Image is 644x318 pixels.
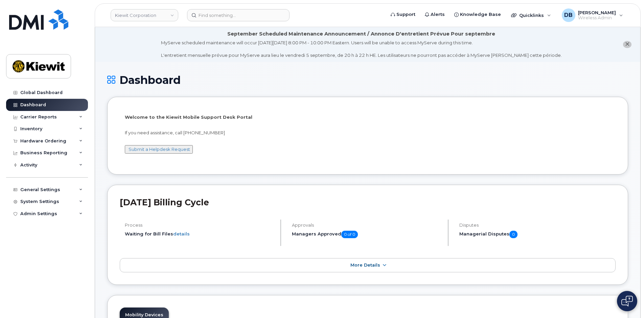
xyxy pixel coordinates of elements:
[227,30,495,38] div: September Scheduled Maintenance Announcement / Annonce D'entretient Prévue Pour septembre
[459,223,616,228] h4: Disputes
[350,263,380,268] span: More Details
[125,231,275,237] li: Waiting for Bill Files
[125,114,611,120] p: Welcome to the Kiewit Mobile Support Desk Portal
[125,145,193,154] button: Submit a Helpdesk Request
[125,223,275,228] h4: Process
[125,130,611,136] p: If you need assistance, call [PHONE_NUMBER]
[161,40,562,59] div: MyServe scheduled maintenance will occur [DATE][DATE] 8:00 PM - 10:00 PM Eastern. Users will be u...
[173,231,190,236] a: details
[292,223,442,228] h4: Approvals
[292,231,442,238] h5: Managers Approved
[623,41,631,48] button: close notification
[107,74,628,86] h1: Dashboard
[509,231,517,238] span: 0
[129,146,190,152] a: Submit a Helpdesk Request
[621,296,633,306] img: Open chat
[341,231,358,238] span: 0 of 0
[459,231,616,238] h5: Managerial Disputes
[120,197,616,207] h2: [DATE] Billing Cycle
